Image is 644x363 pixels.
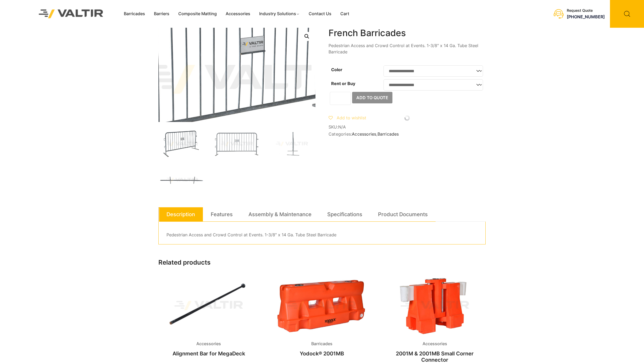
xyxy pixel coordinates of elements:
[330,92,351,105] input: Product quantity
[32,3,110,25] img: Valtir Rentals
[213,130,260,158] img: FrenchBar_Front-1.jpg
[338,124,346,130] span: N/A
[248,207,312,221] a: Assembly & Maintenance
[352,92,392,103] button: Add to Quote
[158,259,486,266] h2: Related products
[174,10,221,18] a: Composite Matting
[158,166,206,194] img: FrenchBar_Top.jpg
[352,131,376,137] a: Accessories
[336,10,354,18] a: Cart
[567,8,605,13] div: Request Quote
[271,348,372,359] h2: Yodock® 2001MB
[255,10,304,18] a: Industry Solutions
[331,81,355,86] label: Rent or Buy
[331,67,342,72] label: Color
[119,10,149,18] a: Barricades
[329,132,486,137] span: Categories: ,
[192,340,225,348] span: Accessories
[419,340,451,348] span: Accessories
[307,340,336,348] span: Barricades
[327,207,362,221] a: Specifications
[271,276,372,360] a: BarricadesYodock® 2001MB
[158,130,206,158] img: FrenchBar_3Q-1.jpg
[158,348,259,359] h2: Alignment Bar for MegaDeck
[329,42,486,55] p: Pedestrian Access and Crowd Control at Events. 1-3/8″ x 14 Ga. Tube Steel Barricade
[158,276,259,360] a: AccessoriesAlignment Bar for MegaDeck
[166,231,478,239] p: Pedestrian Access and Crowd Control at Events. 1-3/8″ x 14 Ga. Tube Steel Barricade
[149,10,174,18] a: Barriers
[221,10,255,18] a: Accessories
[377,131,399,137] a: Barricades
[329,28,486,38] h1: French Barricades
[166,207,195,221] a: Description
[304,10,336,18] a: Contact Us
[378,207,428,221] a: Product Documents
[211,207,233,221] a: Features
[268,130,315,158] img: FrenchBar_Side.jpg
[567,14,605,19] a: [PHONE_NUMBER]
[329,125,486,130] span: SKU:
